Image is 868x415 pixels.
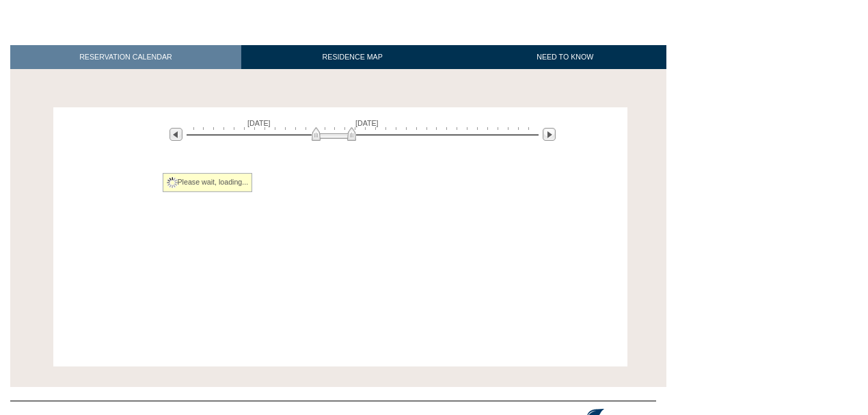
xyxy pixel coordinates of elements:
[10,45,241,69] a: RESERVATION CALENDAR
[355,119,379,127] span: [DATE]
[241,45,464,69] a: RESIDENCE MAP
[169,128,182,141] img: Previous
[247,119,271,127] span: [DATE]
[543,128,556,141] img: Next
[167,177,178,188] img: spinner2.gif
[163,173,253,192] div: Please wait, loading...
[463,45,666,69] a: NEED TO KNOW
